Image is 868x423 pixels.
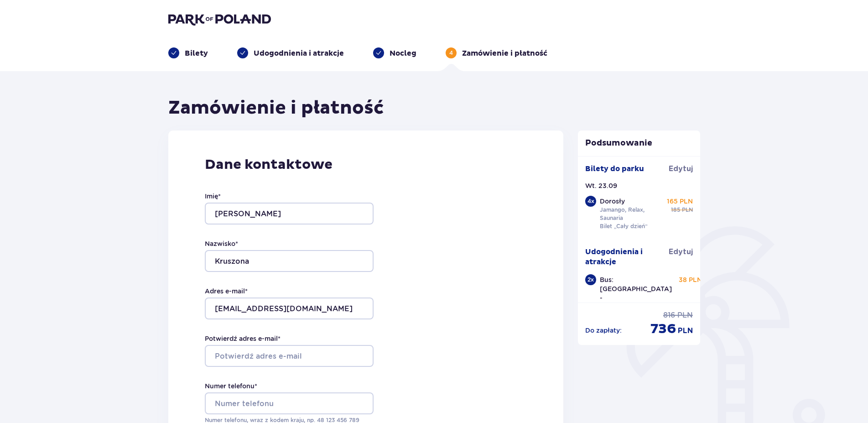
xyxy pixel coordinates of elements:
[600,275,672,330] p: Bus: [GEOGRAPHIC_DATA] - [GEOGRAPHIC_DATA] - [GEOGRAPHIC_DATA]
[682,206,693,214] p: PLN
[205,192,221,201] label: Imię *
[205,203,374,225] input: Imię
[390,48,416,58] p: Nocleg
[449,49,453,57] p: 4
[168,13,271,26] img: Park of Poland logo
[205,392,374,414] input: Numer telefonu
[585,247,669,267] p: Udogodnienia i atrakcje
[669,247,693,257] a: Edytuj
[585,274,596,285] div: 2 x
[205,239,238,248] label: Nazwisko *
[578,138,700,149] p: Podsumowanie
[185,48,208,58] p: Bilety
[462,48,547,58] p: Zamówienie i płatność
[205,250,374,272] input: Nazwisko
[600,197,625,206] p: Dorosły
[679,275,702,284] p: 38 PLN
[650,320,676,338] p: 736
[585,196,596,207] div: 4 x
[678,326,693,336] p: PLN
[205,381,257,391] label: Numer telefonu *
[600,222,648,230] p: Bilet „Cały dzień”
[677,310,693,320] p: PLN
[667,197,693,206] p: 165 PLN
[254,48,344,58] p: Udogodnienia i atrakcje
[205,298,374,319] input: Adres e-mail
[168,97,384,120] h1: Zamówienie i płatność
[585,164,644,174] p: Bilety do parku
[205,345,374,367] input: Potwierdź adres e-mail
[205,156,527,173] p: Dane kontaktowe
[669,164,693,174] a: Edytuj
[671,206,680,214] p: 185
[663,310,676,320] p: 816
[600,206,663,222] p: Jamango, Relax, Saunaria
[585,326,622,335] p: Do zapłaty :
[205,334,281,343] label: Potwierdź adres e-mail *
[205,287,248,296] label: Adres e-mail *
[585,181,617,190] p: Wt. 23.09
